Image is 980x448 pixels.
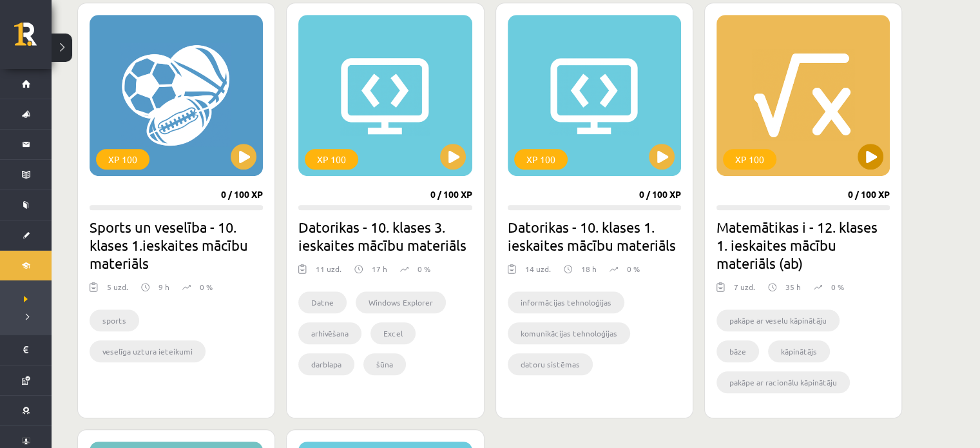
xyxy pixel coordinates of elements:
p: 0 % [200,281,213,293]
p: 17 h [372,263,387,275]
li: Datne [298,291,347,313]
p: 0 % [627,263,640,275]
li: arhivēšana [298,322,361,344]
h2: Matemātikas i - 12. klases 1. ieskaites mācību materiāls (ab) [716,218,890,272]
div: XP 100 [96,149,149,170]
li: veselīga uztura ieteikumi [90,340,206,362]
li: šūna [363,353,406,375]
div: XP 100 [723,149,776,170]
h2: Sports un veselība - 10. klases 1.ieskaites mācību materiāls [90,218,263,272]
li: sports [90,309,139,331]
div: 7 uzd. [734,281,755,300]
h2: Datorikas - 10. klases 3. ieskaites mācību materiāls [298,218,472,254]
li: kāpinātājs [768,340,830,362]
li: komunikācijas tehnoloģijas [508,322,630,344]
h2: Datorikas - 10. klases 1. ieskaites mācību materiāls [508,218,681,254]
div: 14 uzd. [525,263,551,282]
li: darblapa [298,353,354,375]
div: XP 100 [305,149,358,170]
li: Windows Explorer [356,291,446,313]
li: pakāpe ar veselu kāpinātāju [716,309,840,331]
li: datoru sistēmas [508,353,593,375]
a: Rīgas 1. Tālmācības vidusskola [14,23,52,55]
li: bāze [716,340,759,362]
p: 18 h [581,263,597,275]
div: XP 100 [514,149,568,170]
li: Excel [370,322,416,344]
p: 0 % [418,263,430,275]
p: 0 % [831,281,844,293]
p: 9 h [159,281,169,293]
div: 5 uzd. [107,281,128,300]
div: 11 uzd. [316,263,341,282]
p: 35 h [785,281,801,293]
li: pakāpe ar racionālu kāpinātāju [716,371,850,393]
li: informācijas tehnoloģijas [508,291,624,313]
